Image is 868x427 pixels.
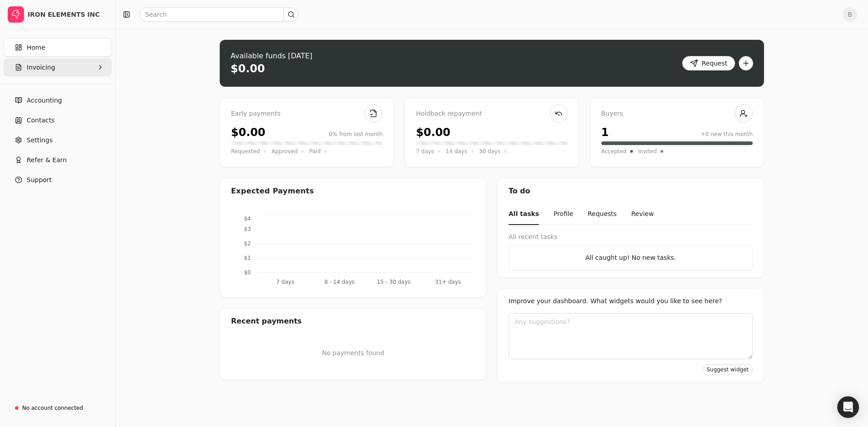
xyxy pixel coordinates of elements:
span: Approved [272,147,298,156]
div: IRON ELEMENTS INC [28,10,108,19]
button: Review [631,204,654,225]
p: No payments found [231,348,475,358]
a: No account connected [4,400,112,416]
span: Settings [27,136,52,145]
button: Suggest widget [703,364,753,375]
button: All tasks [509,204,539,225]
span: Support [27,175,52,185]
tspan: $0 [244,269,251,276]
input: Search [139,7,298,22]
div: Available funds [DATE] [231,51,312,61]
tspan: $4 [244,216,251,222]
span: Contacts [27,116,55,125]
span: Accepted [601,147,627,156]
a: Settings [4,131,112,149]
button: Profile [553,204,573,225]
button: B [843,7,857,22]
div: Early payments [231,109,382,119]
button: Requests [588,204,617,225]
span: Home [27,43,45,52]
a: Contacts [4,111,112,129]
div: Open Intercom Messenger [837,396,859,418]
div: Expected Payments [231,186,314,197]
button: Refer & Earn [4,151,112,169]
a: Accounting [4,91,112,109]
div: Buyers [601,109,753,119]
span: 30 days [479,147,500,156]
span: Invoicing [27,63,55,72]
div: Holdback repayment [416,109,567,119]
tspan: $2 [244,240,251,247]
div: 0% from last month [329,130,382,138]
tspan: $3 [244,226,251,232]
tspan: 15 - 30 days [377,279,411,285]
tspan: 31+ days [435,279,461,285]
span: 14 days [446,147,467,156]
span: Invited [638,147,657,156]
tspan: $1 [244,255,251,261]
div: All recent tasks [509,232,753,242]
tspan: 7 days [276,279,294,285]
div: No account connected [22,404,83,412]
span: Accounting [27,96,62,105]
span: Paid [309,147,321,156]
button: Support [4,171,112,189]
tspan: 8 - 14 days [324,279,354,285]
span: 7 days [416,147,434,156]
div: 1 [601,124,609,141]
span: Refer & Earn [27,155,67,165]
button: Invoicing [4,58,112,76]
div: $0.00 [231,61,265,76]
div: Recent payments [220,309,486,334]
div: $0.00 [416,124,450,141]
div: To do [498,178,764,204]
span: Requested [231,147,260,156]
div: $0.00 [231,124,265,141]
button: Request [682,56,735,70]
div: Improve your dashboard. What widgets would you like to see here? [509,296,753,306]
div: All caught up! No new tasks. [516,253,745,263]
a: Home [4,38,112,56]
div: +0 new this month [701,130,753,138]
